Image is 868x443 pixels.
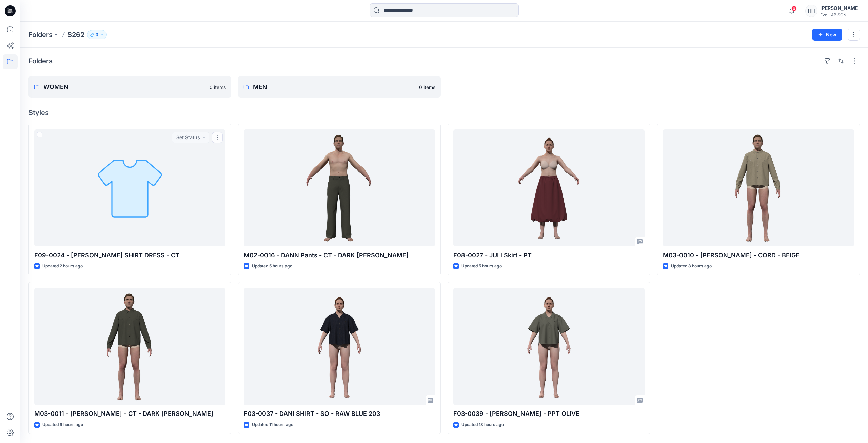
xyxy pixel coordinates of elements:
[34,288,225,405] a: M03-0011 - PEDRO Overshirt - CT - DARK LODEN
[244,409,435,419] p: F03-0037 - DANI SHIRT - SO - RAW BLUE 203
[87,30,107,39] button: 3
[43,82,205,92] p: WOMEN
[671,263,712,270] p: Updated 8 hours ago
[453,129,645,246] a: F08-0027 - JULI Skirt - PT
[461,421,504,428] p: Updated 13 hours ago
[663,251,854,260] p: M03-0010 - [PERSON_NAME] - CORD - BEIGE
[791,6,797,11] span: 6
[96,31,98,38] p: 3
[453,251,645,260] p: F08-0027 - JULI Skirt - PT
[238,76,441,98] a: MEN0 items
[820,4,860,12] div: [PERSON_NAME]
[252,421,293,428] p: Updated 11 hours ago
[663,129,854,246] a: M03-0010 - PEDRO Overshirt - CORD - BEIGE
[419,84,435,91] p: 0 items
[820,12,860,17] div: Evo LAB SGN
[244,288,435,405] a: F03-0037 - DANI SHIRT - SO - RAW BLUE 203
[34,129,225,246] a: F09-0024 - JEANIE SHIRT DRESS - CT
[453,288,645,405] a: F03-0039 - DANI Shirt - PPT OLIVE
[42,421,83,428] p: Updated 9 hours ago
[210,84,226,91] p: 0 items
[28,30,53,39] a: Folders
[244,129,435,246] a: M02-0016 - DANN Pants - CT - DARK LODEN
[67,30,84,39] p: S262
[461,263,502,270] p: Updated 5 hours ago
[28,57,53,65] h4: Folders
[805,5,817,17] div: HH
[812,29,842,41] button: New
[252,263,292,270] p: Updated 5 hours ago
[34,409,225,419] p: M03-0011 - [PERSON_NAME] - CT - DARK [PERSON_NAME]
[28,109,860,117] h4: Styles
[453,409,645,419] p: F03-0039 - [PERSON_NAME] - PPT OLIVE
[42,263,83,270] p: Updated 2 hours ago
[28,76,231,98] a: WOMEN0 items
[253,82,415,92] p: MEN
[34,251,225,260] p: F09-0024 - [PERSON_NAME] SHIRT DRESS - CT
[244,251,435,260] p: M02-0016 - DANN Pants - CT - DARK [PERSON_NAME]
